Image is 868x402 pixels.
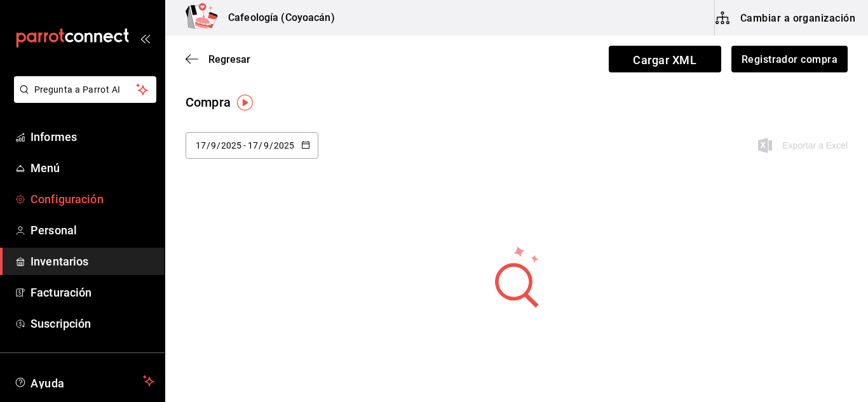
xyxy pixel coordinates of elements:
font: Menú [31,161,60,175]
font: Cafeología (Coyoacán) [228,11,335,23]
font: Regresar [208,53,250,65]
button: Registrador compra [731,46,848,72]
font: Configuración [31,192,104,206]
button: Regresar [186,53,250,65]
font: / [217,140,220,151]
input: Año [220,140,242,151]
font: Registrador compra [742,53,837,65]
input: Mes [263,140,269,151]
button: Pregunta a Parrot AI [14,76,156,103]
font: - [243,140,246,151]
font: / [269,140,273,151]
font: Compra [186,95,231,110]
span: Cargar XML [609,46,721,72]
input: Año [273,140,295,151]
font: Ayuda [31,377,65,390]
font: Personal [31,224,77,237]
font: Inventarios [31,255,88,268]
font: Cambiar a organización [740,11,855,23]
input: Mes [210,140,217,151]
font: Informes [31,130,77,144]
font: Cargar XML [633,53,696,66]
font: Suscripción [31,317,91,330]
button: abrir_cajón_menú [140,33,150,43]
input: Día [195,140,207,151]
img: Marcador de información sobre herramientas [237,95,253,111]
font: Pregunta a Parrot AI [34,84,121,95]
font: / [207,140,210,151]
font: Facturación [31,286,92,299]
font: / [259,140,262,151]
input: Día [247,140,259,151]
a: Pregunta a Parrot AI [9,92,156,105]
